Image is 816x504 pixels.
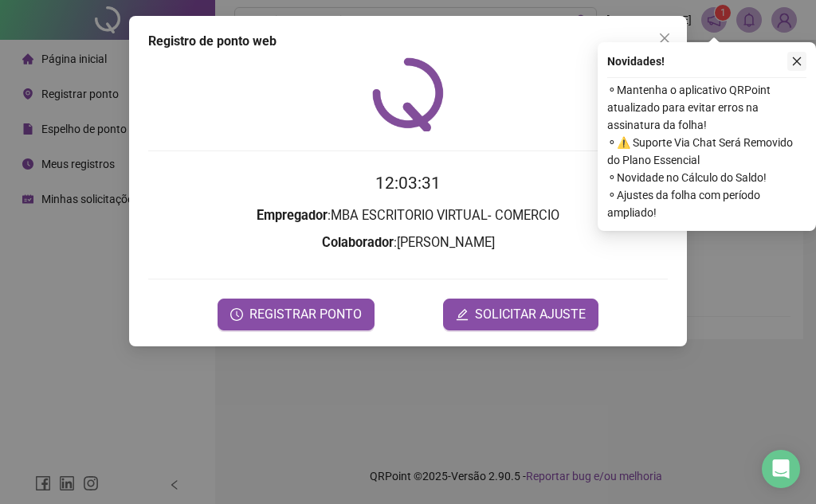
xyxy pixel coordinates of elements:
[257,208,328,223] strong: Empregador
[456,308,469,321] span: edit
[791,56,802,67] span: close
[322,235,394,250] strong: Colaborador
[230,308,243,321] span: clock-circle
[607,186,806,221] span: ⚬ Ajustes da folha com período ampliado!
[607,81,806,134] span: ⚬ Mantenha o aplicativo QRPoint atualizado para evitar erros na assinatura da folha!
[607,169,806,186] span: ⚬ Novidade no Cálculo do Saldo!
[148,205,668,226] h3: : MBA ESCRITORIO VIRTUAL- COMERCIO
[658,32,671,45] span: close
[607,53,665,70] span: Novidades !
[475,305,586,324] span: SOLICITAR AJUSTE
[218,299,375,330] button: REGISTRAR PONTO
[443,299,598,330] button: editSOLICITAR AJUSTE
[148,232,668,253] h3: : [PERSON_NAME]
[652,25,677,51] button: Close
[372,57,444,131] img: QRPoint
[607,134,806,169] span: ⚬ ⚠️ Suporte Via Chat Será Removido do Plano Essencial
[375,174,441,193] time: 12:03:31
[762,450,800,488] div: Open Intercom Messenger
[249,305,362,324] span: REGISTRAR PONTO
[148,32,668,51] div: Registro de ponto web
